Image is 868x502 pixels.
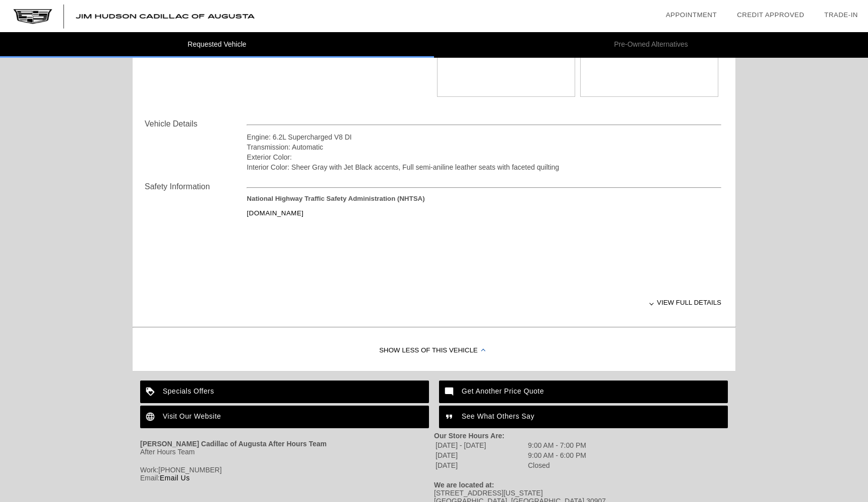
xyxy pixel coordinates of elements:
[247,162,721,172] div: Interior Color: Sheer Gray with Jet Black accents, Full semi-aniline leather seats with faceted q...
[527,451,587,460] td: 9:00 AM - 6:00 PM
[140,440,327,448] strong: [PERSON_NAME] Cadillac of Augusta After Hours Team
[145,181,247,193] div: Safety Information
[140,448,434,456] div: After Hours Team
[247,195,424,202] strong: National Highway Traffic Safety Administration (NHTSA)
[434,432,504,440] strong: Our Store Hours Are:
[160,474,190,482] a: Email Us
[140,406,163,428] img: ic_language_white_24dp_2x.png
[435,461,526,470] td: [DATE]
[158,466,222,474] span: [PHONE_NUMBER]
[439,381,728,403] a: Get Another Price Quote
[527,461,587,470] td: Closed
[247,209,303,217] a: [DOMAIN_NAME]
[140,381,429,403] a: Specials Offers
[435,441,526,450] td: [DATE] - [DATE]
[439,381,462,403] img: ic_mode_comment_white_24dp_2x.png
[527,441,587,450] td: 9:00 AM - 7:00 PM
[434,481,494,489] strong: We are located at:
[434,32,868,58] li: Pre-Owned Alternatives
[247,290,721,315] div: View full details
[435,451,526,460] td: [DATE]
[140,474,434,482] div: Email:
[145,118,247,130] div: Vehicle Details
[824,11,858,19] a: Trade-In
[133,331,735,371] div: Show Less of this Vehicle
[439,406,728,428] a: See What Others Say
[140,406,429,428] a: Visit Our Website
[439,406,462,428] img: ic_format_quote_white_24dp_2x.png
[140,381,163,403] img: ic_loyalty_white_24dp_2x.png
[247,152,721,162] div: Exterior Color:
[737,11,804,19] a: Credit Approved
[247,132,721,142] div: Engine: 6.2L Supercharged V8 DI
[247,142,721,152] div: Transmission: Automatic
[140,466,434,474] div: Work:
[666,11,717,19] a: Appointment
